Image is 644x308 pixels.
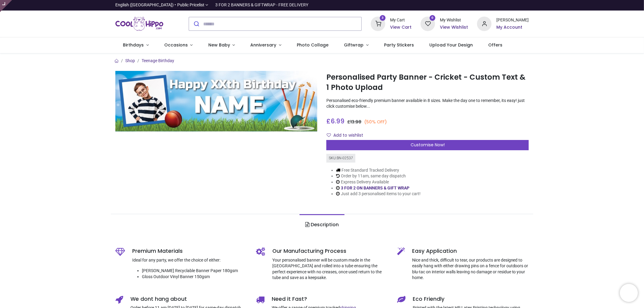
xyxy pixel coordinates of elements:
[272,247,388,255] h5: Our Manufacturing Process
[115,37,157,53] a: Birthdays
[341,186,409,190] a: 3 FOR 2 ON BANNERS & GIFT WRAP
[412,247,529,255] h5: Easy Application
[189,17,203,30] button: Submit
[164,42,188,48] span: Occasions
[115,15,164,32] a: Logo of Cool Hippo
[489,42,503,48] span: Offers
[326,72,529,93] h1: Personalised Party Banner - Cricket - Custom Text & 1 Photo Upload
[200,37,243,53] a: New Baby
[300,214,344,235] a: Description
[390,24,412,30] a: View Cart
[384,42,414,48] span: Party Stickers
[336,173,421,179] li: Order by 11am, same day dispatch
[243,37,289,53] a: Anniversary
[115,15,164,32] img: Cool Hippo
[142,58,174,63] a: Teenage Birthday
[272,257,388,281] p: Your personalised banner will be custom made in the [GEOGRAPHIC_DATA] and rolled into a tube ensu...
[215,2,308,8] div: 3 FOR 2 BANNERS & GIFTWRAP - FREE DELIVERY
[350,119,361,125] span: 13.98
[326,154,355,163] div: SKU: BN-02537
[380,15,386,21] sup: 3
[336,167,421,173] li: Free Standard Tracked Delivery
[272,295,388,303] h5: Need it Fast?
[440,24,468,30] a: View Wishlist
[390,17,412,23] div: My Cart
[413,295,529,303] h5: Eco Friendly
[347,119,361,125] span: £
[412,257,529,281] p: Nice and thick, difficult to tear, our products are designed to easily hang with either drawing p...
[132,247,247,255] h5: Premium Materials
[336,37,376,53] a: Giftwrap
[177,2,204,8] span: Public Pricelist
[125,58,135,63] a: Shop
[402,2,529,8] iframe: Customer reviews powered by Trustpilot
[371,21,385,26] a: 3
[208,42,230,48] span: New Baby
[123,42,144,48] span: Birthdays
[326,98,529,110] p: Personalised eco-friendly premium banner available in 8 sizes. Make the day one to remember, its ...
[331,117,344,125] span: 6.99
[156,37,200,53] a: Occasions
[142,268,247,274] li: [PERSON_NAME] Recyclable Banner Paper 180gsm
[496,24,529,30] a: My Account
[130,295,247,303] h5: We dont hang about
[327,133,331,137] i: Add to wishlist
[326,117,344,125] span: £
[115,71,318,132] img: Personalised Party Banner - Cricket - Custom Text & 1 Photo Upload
[326,130,368,141] button: Add to wishlistAdd to wishlist
[344,42,364,48] span: Giftwrap
[336,191,421,197] li: Just add 3 personalised items to your cart!
[496,17,529,23] div: [PERSON_NAME]
[132,257,247,263] p: Ideal for any party, we offer the choice of either:
[620,284,638,302] iframe: Brevo live chat
[336,179,421,185] li: Express Delivery Available
[115,2,208,8] a: English ([GEOGRAPHIC_DATA]) •Public Pricelist
[364,119,387,125] small: (50% OFF)
[251,42,277,48] span: Anniversary
[411,142,445,148] span: Customise Now!
[429,42,473,48] span: Upload Your Design
[430,15,435,21] sup: 0
[440,17,468,23] div: My Wishlist
[421,21,435,26] a: 0
[142,274,247,280] li: Gloss Outdoor Vinyl Banner 150gsm
[297,42,328,48] span: Photo Collage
